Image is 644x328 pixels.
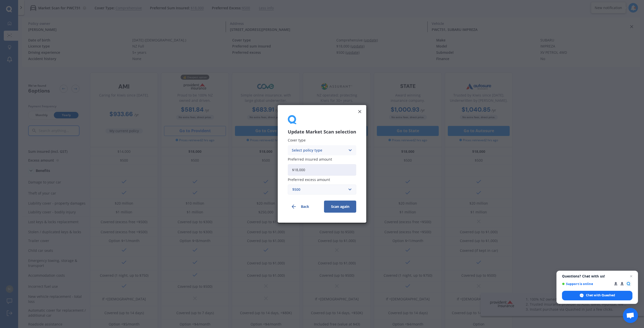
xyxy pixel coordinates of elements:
[586,293,615,298] span: Chat with Quashed
[324,201,356,213] button: Scan again
[562,274,632,278] span: Questions? Chat with us!
[562,291,632,300] div: Chat with Quashed
[292,148,346,153] div: Select policy type
[288,164,356,176] input: Enter amount
[292,187,346,193] div: $500
[288,177,330,182] span: Preferred excess amount
[288,129,356,135] h3: Update Market Scan selection
[288,201,320,213] button: Back
[562,282,611,286] span: Support is online
[628,273,634,279] span: Close chat
[288,138,306,143] span: Cover type
[623,308,638,323] div: Open chat
[288,157,332,162] span: Preferred insured amount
